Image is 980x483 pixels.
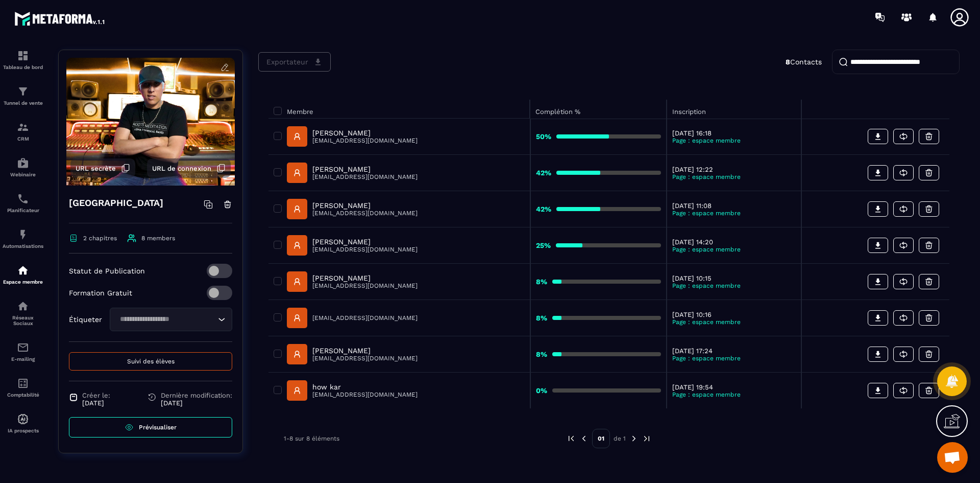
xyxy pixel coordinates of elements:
a: [PERSON_NAME][EMAIL_ADDRESS][DOMAIN_NAME] [287,163,418,183]
p: [DATE] [82,399,110,407]
button: URL secrète [70,158,135,178]
p: Page : espace membre [672,210,796,217]
span: Créer le: [82,392,110,399]
strong: 8% [536,278,547,286]
a: automationsautomationsEspace membre [3,257,43,292]
a: social-networksocial-networkRéseaux Sociaux [3,292,43,334]
p: [DATE] [161,399,232,407]
a: accountantaccountantComptabilité [3,370,43,405]
img: next [629,434,639,443]
strong: 0% [536,386,547,395]
p: Planificateur [3,208,43,213]
th: Complétion % [530,100,667,119]
p: Page : espace membre [672,355,796,362]
p: Automatisations [3,243,43,249]
p: Formation Gratuit [69,289,132,297]
a: formationformationTunnel de vente [3,78,43,113]
p: how kar [312,383,418,391]
p: Contacts [786,58,822,66]
p: [PERSON_NAME] [312,165,418,173]
p: [EMAIL_ADDRESS][DOMAIN_NAME] [312,314,418,321]
span: URL de connexion [152,165,211,172]
img: automations [17,157,29,169]
img: prev [579,434,589,443]
span: 2 chapitres [83,235,117,242]
img: background [66,58,235,186]
p: Tunnel de vente [3,100,43,106]
p: IA prospects [3,428,43,433]
img: accountant [17,377,29,389]
h4: [GEOGRAPHIC_DATA] [69,196,163,210]
img: automations [17,264,29,277]
p: [EMAIL_ADDRESS][DOMAIN_NAME] [312,246,418,253]
p: E-mailing [3,356,43,362]
p: Page : espace membre [672,282,796,289]
a: automationsautomationsAutomatisations [3,221,43,257]
img: automations [17,413,29,425]
a: Prévisualiser [69,417,232,438]
a: [PERSON_NAME][EMAIL_ADDRESS][DOMAIN_NAME] [287,271,418,292]
strong: 8% [536,314,547,322]
p: Réseaux Sociaux [3,315,43,326]
p: 01 [592,429,610,448]
p: [EMAIL_ADDRESS][DOMAIN_NAME] [312,137,418,144]
a: how kar[EMAIL_ADDRESS][DOMAIN_NAME] [287,380,418,401]
div: Search for option [110,308,232,331]
img: scheduler [17,193,29,205]
p: [PERSON_NAME] [312,201,418,210]
p: Page : espace membre [672,173,796,180]
span: Prévisualiser [139,424,177,431]
a: schedulerschedulerPlanificateur [3,185,43,221]
a: formationformationTableau de bord [3,42,43,78]
p: Page : espace membre [672,318,796,326]
span: URL secrète [76,165,116,172]
th: Inscription [667,100,801,119]
p: Étiqueter [69,315,102,324]
a: [PERSON_NAME][EMAIL_ADDRESS][DOMAIN_NAME] [287,235,418,256]
p: [PERSON_NAME] [312,274,418,282]
p: [DATE] 14:20 [672,238,796,246]
p: CRM [3,136,43,142]
p: de 1 [614,434,626,443]
p: [PERSON_NAME] [312,238,418,246]
p: [DATE] 11:08 [672,202,796,210]
img: formation [17,121,29,133]
a: Ouvrir le chat [937,442,968,473]
a: [EMAIL_ADDRESS][DOMAIN_NAME] [287,308,418,328]
p: Page : espace membre [672,137,796,144]
p: [EMAIL_ADDRESS][DOMAIN_NAME] [312,173,418,180]
p: Statut de Publication [69,267,145,275]
p: [DATE] 16:18 [672,129,796,137]
img: formation [17,85,29,98]
img: next [642,434,651,443]
span: 8 members [141,235,175,242]
a: [PERSON_NAME][EMAIL_ADDRESS][DOMAIN_NAME] [287,344,418,364]
strong: 42% [536,169,551,177]
button: URL de connexion [147,158,231,178]
p: Page : espace membre [672,246,796,253]
a: formationformationCRM [3,113,43,149]
span: Suivi des élèves [127,358,175,365]
img: formation [17,50,29,62]
p: [EMAIL_ADDRESS][DOMAIN_NAME] [312,391,418,398]
button: Suivi des élèves [69,352,232,371]
strong: 50% [536,132,551,141]
p: [EMAIL_ADDRESS][DOMAIN_NAME] [312,282,418,289]
strong: 8 [786,58,790,66]
p: Tableau de bord [3,64,43,70]
p: Page : espace membre [672,391,796,398]
input: Search for option [116,314,215,325]
a: emailemailE-mailing [3,334,43,370]
p: Webinaire [3,172,43,177]
p: [PERSON_NAME] [312,347,418,355]
a: [PERSON_NAME][EMAIL_ADDRESS][DOMAIN_NAME] [287,199,418,219]
strong: 8% [536,350,547,358]
a: [PERSON_NAME][EMAIL_ADDRESS][DOMAIN_NAME] [287,126,418,147]
p: [EMAIL_ADDRESS][DOMAIN_NAME] [312,355,418,362]
a: automationsautomationsWebinaire [3,149,43,185]
th: Membre [268,100,530,119]
img: social-network [17,300,29,312]
p: Espace membre [3,279,43,285]
strong: 42% [536,205,551,213]
p: 1-8 sur 8 éléments [284,435,339,442]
